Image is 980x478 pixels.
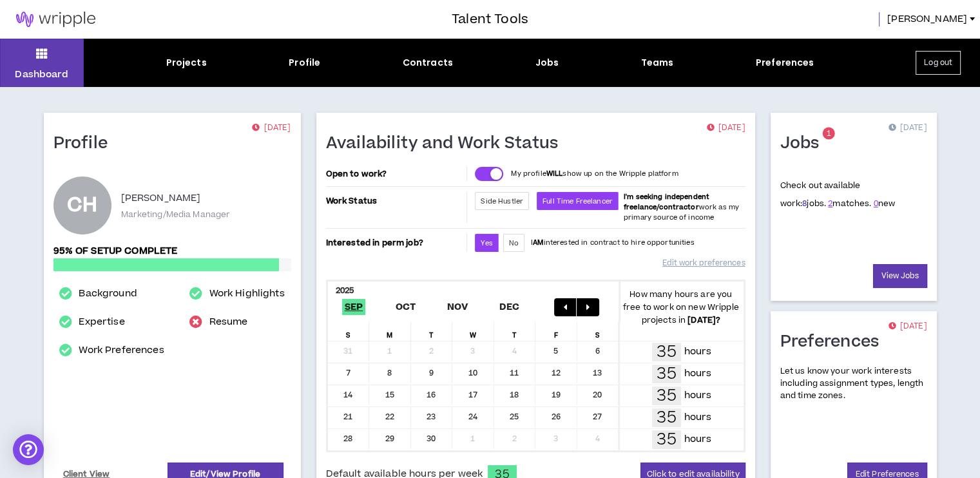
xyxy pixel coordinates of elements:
p: Let us know your work interests including assignment types, length and time zones. [780,365,927,403]
h1: Preferences [780,332,889,352]
p: Dashboard [15,68,68,81]
span: Dec [497,299,523,315]
span: No [509,238,519,248]
p: Interested in perm job? [326,234,465,252]
div: Open Intercom Messenger [13,434,44,465]
a: Work Highlights [209,286,285,301]
span: Sep [342,299,366,315]
button: Log out [916,51,961,75]
b: I'm seeking independent freelance/contractor [624,192,709,212]
strong: WILL [546,169,563,178]
div: W [452,321,494,341]
p: I interested in contract to hire opportunities [531,238,695,248]
p: [DATE] [888,122,927,135]
span: matches. [828,198,871,209]
div: Contracts [403,56,453,70]
p: hours [684,345,711,359]
div: Teams [641,56,674,70]
div: CH [67,196,97,215]
div: S [328,321,370,341]
div: Jobs [535,56,559,70]
b: [DATE] ? [687,314,720,326]
span: 1 [827,128,831,139]
div: Preferences [756,56,814,70]
p: 95% of setup complete [53,244,291,258]
a: Work Preferences [79,343,164,358]
h3: Talent Tools [452,10,528,29]
p: hours [684,367,711,381]
div: T [411,321,453,341]
span: Yes [481,238,492,248]
h1: Profile [53,133,118,154]
a: 0 [874,198,878,209]
a: View Jobs [873,264,927,288]
a: Expertise [79,314,124,330]
div: F [535,321,577,341]
a: Background [79,286,137,301]
p: [DATE] [706,122,745,135]
div: Profile [289,56,320,70]
p: Check out available work: [780,180,896,209]
div: M [369,321,411,341]
p: [DATE] [888,320,927,333]
p: Open to work? [326,169,465,179]
span: work as my primary source of income [624,192,739,222]
a: Edit work preferences [662,252,745,274]
div: Projects [166,56,207,70]
span: Nov [445,299,471,315]
a: 8 [802,198,807,209]
div: T [494,321,536,341]
span: jobs. [802,198,826,209]
a: Resume [209,314,248,330]
p: [PERSON_NAME] [121,191,201,206]
strong: AM [533,238,543,247]
p: [DATE] [252,122,291,135]
div: Casey H. [53,177,111,234]
p: How many hours are you free to work on new Wripple projects in [619,288,744,327]
h1: Availability and Work Status [326,133,568,154]
span: [PERSON_NAME] [887,12,967,26]
sup: 1 [823,128,835,140]
div: S [577,321,619,341]
p: Marketing/Media Manager [121,209,231,220]
span: Oct [393,299,419,315]
p: My profile show up on the Wripple platform [511,169,678,179]
p: hours [684,388,711,403]
b: 2025 [336,285,354,296]
p: hours [684,410,711,425]
span: new [874,198,896,209]
a: 2 [828,198,832,209]
h1: Jobs [780,133,829,154]
p: hours [684,432,711,446]
span: Side Hustler [481,196,523,206]
p: Work Status [326,192,465,210]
